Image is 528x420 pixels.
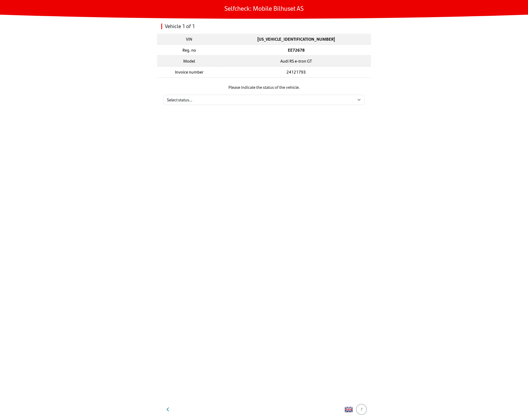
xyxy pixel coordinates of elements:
[157,34,221,45] td: VIN
[257,36,335,42] strong: [US_VEHICLE_IDENTIFICATION_NUMBER]
[157,67,221,78] td: Invoice number
[288,47,305,53] strong: EE72678
[157,45,221,56] td: Reg. no
[161,23,367,29] h2: Vehicle 1 of 1
[356,404,367,415] button: ?
[359,406,363,413] div: ?
[221,67,371,78] td: 24121793
[163,84,365,90] p: Please indicate the status of the vehicle.
[157,56,221,67] td: Model
[224,4,304,12] h1: Selfcheck: Mobile Bilhuset AS
[221,56,371,67] td: Audi RS e-tron GT
[345,405,353,413] img: 7AiV5eXjk7o66Ll2Qd7VA2nvzvBHmZ09wKvcuKioqoeqkQUNYKJpLSiQntST+zvVdwszkbiSezvVdQm6T93i3AP4FyPKsWKay...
